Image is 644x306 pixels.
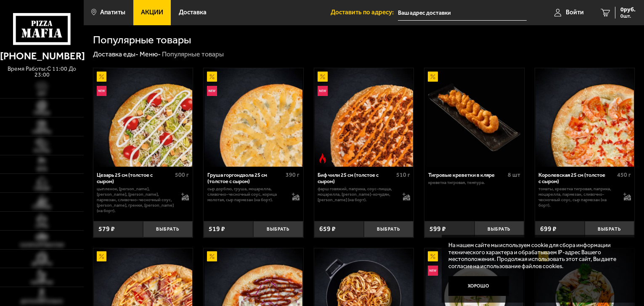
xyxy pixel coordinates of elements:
img: Акционный [428,251,438,261]
span: 450 г [617,171,631,178]
a: Доставка еды- [93,50,138,58]
a: АкционныйНовинкаОстрое блюдоБиф чили 25 см (толстое с сыром) [314,68,414,167]
input: Ваш адрес доставки [398,5,527,21]
button: Выбрать [474,221,524,237]
div: Королевская 25 см (толстое с сыром) [538,172,615,185]
p: томаты, креветка тигровая, паприка, моцарелла, пармезан, сливочно-чесночный соус, сыр пармезан (н... [538,186,616,208]
div: Цезарь 25 см (толстое с сыром) [97,172,173,185]
a: Королевская 25 см (толстое с сыром) [535,68,635,167]
span: 0 руб. [620,7,636,13]
span: 519 ₽ [209,226,225,232]
img: Тигровые креветки в кляре [425,68,524,167]
p: На нашем сайте мы используем cookie для сбора информации технического характера и обрабатываем IP... [448,242,623,269]
span: 599 ₽ [429,226,446,232]
img: Новинка [428,266,438,276]
img: Акционный [207,251,217,261]
button: Выбрать [364,221,413,237]
p: креветка тигровая, темпура. [428,180,520,186]
img: Острое блюдо [318,153,328,163]
img: Новинка [207,86,217,96]
div: Биф чили 25 см (толстое с сыром) [318,172,394,185]
span: 0 шт. [620,13,636,19]
button: Выбрать [143,221,193,237]
div: Груша горгондзола 25 см (толстое с сыром) [207,172,284,185]
span: Доставка [179,9,207,16]
span: 390 г [286,171,299,178]
img: Акционный [428,72,438,82]
span: Апатиты [100,9,125,16]
img: Акционный [318,72,328,82]
a: АкционныйТигровые креветки в кляре [424,68,524,167]
img: Биф чили 25 см (толстое с сыром) [315,68,413,167]
a: АкционныйНовинкаЦезарь 25 см (толстое с сыром) [93,68,193,167]
img: Королевская 25 см (толстое с сыром) [535,68,634,167]
a: Меню- [140,50,161,58]
div: Тигровые креветки в кляре [428,172,506,178]
span: 579 ₽ [98,226,115,232]
span: Войти [566,9,584,16]
img: Акционный [97,251,107,261]
img: Новинка [318,86,328,96]
span: 659 ₽ [319,226,336,232]
span: 510 г [396,171,410,178]
button: Выбрать [585,221,634,237]
img: Акционный [207,72,217,82]
span: Акции [141,9,163,16]
h1: Популярные товары [93,35,191,45]
button: Выбрать [253,221,303,237]
div: Популярные товары [162,50,224,59]
p: фарш говяжий, паприка, соус-пицца, моцарелла, [PERSON_NAME]-кочудян, [PERSON_NAME] (на борт). [318,186,395,202]
img: Цезарь 25 см (толстое с сыром) [94,68,192,167]
p: сыр дорблю, груша, моцарелла, сливочно-чесночный соус, корица молотая, сыр пармезан (на борт). [207,186,285,202]
p: цыпленок, [PERSON_NAME], [PERSON_NAME], [PERSON_NAME], пармезан, сливочно-чесночный соус, [PERSON... [97,186,175,213]
a: АкционныйНовинкаГруша горгондзола 25 см (толстое с сыром) [204,68,303,167]
span: 8 шт [508,171,520,178]
img: Груша горгондзола 25 см (толстое с сыром) [204,68,303,167]
img: Новинка [97,86,107,96]
button: Хорошо [448,276,509,296]
img: Акционный [97,72,107,82]
span: 500 г [175,171,189,178]
span: Доставить по адресу: [331,9,398,16]
span: 699 ₽ [540,226,557,232]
